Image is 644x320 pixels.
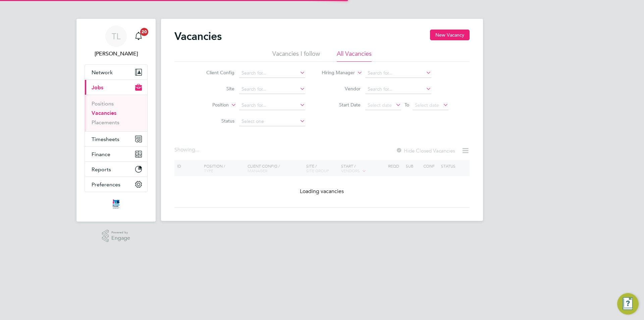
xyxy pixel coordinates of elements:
label: Site [196,86,234,92]
span: Preferences [92,181,120,188]
label: Vendor [322,86,361,92]
img: itsconstruction-logo-retina.png [111,199,121,210]
input: Search for... [365,85,431,94]
input: Search for... [365,68,431,78]
input: Select one [239,117,305,126]
h2: Vacancies [174,30,222,43]
div: Showing [174,146,201,153]
li: Vacancies I follow [272,50,320,62]
span: ... [195,146,199,153]
button: Finance [85,147,147,162]
input: Search for... [239,68,305,78]
button: Engage Resource Center [617,293,639,315]
button: Preferences [85,177,147,192]
a: TL[PERSON_NAME] [85,26,148,58]
span: Tim Lerwill [85,50,148,58]
input: Search for... [239,85,305,94]
a: Vacancies [92,110,116,116]
button: Reports [85,162,147,177]
button: Timesheets [85,132,147,146]
span: Select date [368,102,392,108]
span: 20 [140,28,148,36]
span: Network [92,69,113,76]
button: Jobs [85,80,147,95]
span: Engage [111,235,130,241]
span: Select date [415,102,439,108]
span: Jobs [92,84,103,91]
span: To [402,100,411,109]
span: TL [112,32,120,41]
a: Powered byEngage [102,230,130,242]
li: All Vacancies [337,50,372,62]
a: Positions [92,100,114,107]
span: Finance [92,151,110,157]
span: Powered by [111,230,130,235]
label: Hide Closed Vacancies [396,147,455,154]
label: Start Date [322,102,361,108]
nav: Main navigation [76,19,156,222]
input: Search for... [239,101,305,110]
button: New Vacancy [430,30,470,40]
label: Hiring Manager [316,70,355,76]
a: Placements [92,119,119,126]
label: Position [190,102,229,108]
span: Timesheets [92,136,119,142]
a: Go to home page [85,199,148,210]
div: Jobs [85,95,147,131]
span: Reports [92,166,111,173]
label: Client Config [196,70,234,76]
label: Status [196,118,234,124]
a: 20 [132,26,145,47]
button: Network [85,65,147,80]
